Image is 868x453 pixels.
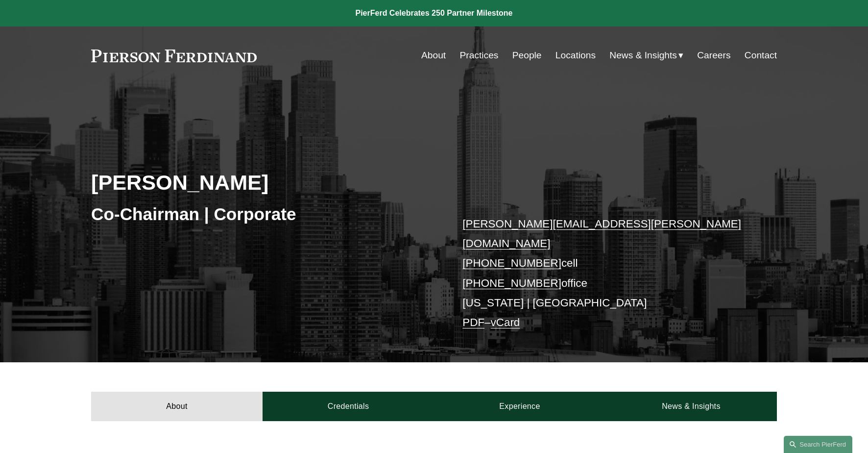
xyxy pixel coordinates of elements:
[91,392,263,421] a: About
[460,46,499,65] a: Practices
[555,46,596,65] a: Locations
[91,170,434,195] h2: [PERSON_NAME]
[462,316,484,328] a: PDF
[421,46,446,65] a: About
[91,203,434,225] h3: Co-Chairman | Corporate
[462,257,561,269] a: [PHONE_NUMBER]
[609,46,683,65] a: folder dropdown
[697,46,730,65] a: Careers
[491,316,520,328] a: vCard
[605,392,777,421] a: News & Insights
[462,218,741,250] a: [PERSON_NAME][EMAIL_ADDRESS][PERSON_NAME][DOMAIN_NAME]
[784,436,852,453] a: Search this site
[462,277,561,289] a: [PHONE_NUMBER]
[512,46,542,65] a: People
[462,214,748,333] p: cell office [US_STATE] | [GEOGRAPHIC_DATA] –
[745,46,777,65] a: Contact
[434,392,605,421] a: Experience
[609,47,677,64] span: News & Insights
[263,392,434,421] a: Credentials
